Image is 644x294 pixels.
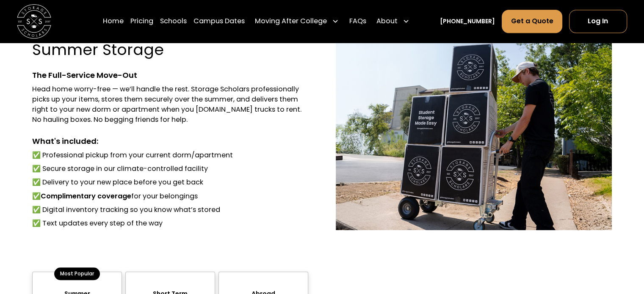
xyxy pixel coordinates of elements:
[32,218,308,228] li: ✅ Text updates every step of the way
[17,4,51,38] img: Storage Scholars main logo
[373,9,413,33] div: About
[32,41,164,59] h3: Summer Storage
[252,9,342,33] div: Moving After College
[32,191,308,201] li: ✅ for your belongings
[54,267,100,280] div: Most Popular
[569,10,627,33] a: Log In
[32,205,308,215] li: ✅ Digital inventory tracking so you know what’s stored
[130,9,153,33] a: Pricing
[32,164,308,174] li: ✅ Secure storage in our climate-controlled facility
[32,69,308,81] div: The Full-Service Move-Out
[349,9,366,33] a: FAQs
[160,9,187,33] a: Schools
[32,177,308,187] li: ✅ Delivery to your new place before you get back
[41,191,131,201] strong: Complimentary coverage
[193,9,245,33] a: Campus Dates
[336,41,612,230] img: Storage Scholar
[502,10,562,33] a: Get a Quote
[17,4,51,38] a: home
[255,16,327,26] div: Moving After College
[440,17,495,26] a: [PHONE_NUMBER]
[103,9,124,33] a: Home
[32,150,308,160] li: ✅ Professional pickup from your current dorm/apartment
[32,84,308,125] div: Head home worry-free — we’ll handle the rest. Storage Scholars professionally picks up your items...
[376,16,398,26] div: About
[32,135,308,147] div: What's included:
